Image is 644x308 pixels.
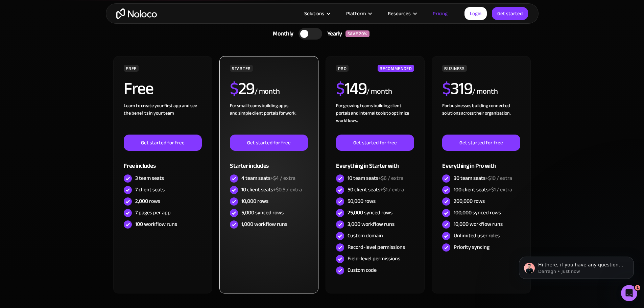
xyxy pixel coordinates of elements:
[338,9,379,18] div: Platform
[492,7,528,20] a: Get started
[241,197,268,205] div: 10,000 rows
[135,197,160,205] div: 2,000 rows
[348,255,400,262] div: Field-level permissions
[454,220,503,228] div: 10,000 workflow runs
[336,102,414,135] div: For growing teams building client portals and internal tools to optimize workflows.
[442,151,520,173] div: Everything in Pro with
[348,209,392,216] div: 25,000 synced rows
[348,243,405,251] div: Record-level permissions
[348,220,395,228] div: 3,000 workflow runs
[124,151,201,173] div: Free includes
[322,29,345,39] div: Yearly
[379,9,424,18] div: Resources
[464,7,487,20] a: Login
[241,174,295,182] div: 4 team seats
[442,135,520,151] a: Get started for free
[230,102,308,135] div: For small teams building apps and simple client portals for work. ‍
[135,186,165,193] div: 7 client seats
[336,151,414,173] div: Everything in Starter with
[454,174,512,182] div: 30 team seats
[255,86,280,97] div: / month
[241,220,287,228] div: 1,000 workflow runs
[454,197,485,205] div: 200,000 rows
[336,65,349,72] div: PRO
[424,9,456,18] a: Pricing
[348,232,383,239] div: Custom domain
[380,185,404,195] span: +$1 / extra
[442,73,451,104] span: $
[348,174,403,182] div: 10 team seats
[241,209,284,216] div: 5,000 synced rows
[336,80,366,97] h2: 149
[378,65,414,72] div: RECOMMENDED
[116,8,157,19] a: home
[635,285,640,290] span: 1
[454,243,490,251] div: Priority syncing
[346,9,366,18] div: Platform
[348,186,404,193] div: 50 client seats
[135,220,177,228] div: 100 workflow runs
[366,86,392,97] div: / month
[270,173,295,183] span: +$4 / extra
[230,80,255,97] h2: 29
[442,65,467,72] div: BUSINESS
[230,151,308,173] div: Starter includes
[230,73,238,104] span: $
[348,197,376,205] div: 50,000 rows
[488,185,512,195] span: +$1 / extra
[336,135,414,151] a: Get started for free
[454,209,501,216] div: 100,000 synced rows
[485,173,512,183] span: +$10 / extra
[454,186,512,193] div: 100 client seats
[135,174,164,182] div: 3 team seats
[241,186,302,193] div: 10 client seats
[345,30,369,37] div: SAVE 20%
[124,80,153,97] h2: Free
[264,29,299,39] div: Monthly
[230,65,253,72] div: STARTER
[621,285,637,301] iframe: Intercom live chat
[296,9,338,18] div: Solutions
[472,86,498,97] div: / month
[124,65,139,72] div: FREE
[388,9,411,18] div: Resources
[509,242,644,290] iframe: Intercom notifications message
[378,173,403,183] span: +$6 / extra
[454,232,500,239] div: Unlimited user roles
[442,80,472,97] h2: 319
[230,135,308,151] a: Get started for free
[304,9,324,18] div: Solutions
[442,102,520,135] div: For businesses building connected solutions across their organization. ‍
[348,266,377,274] div: Custom code
[135,209,171,216] div: 7 pages per app
[336,73,344,104] span: $
[273,185,302,195] span: +$0.5 / extra
[124,135,201,151] a: Get started for free
[124,102,201,135] div: Learn to create your first app and see the benefits in your team ‍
